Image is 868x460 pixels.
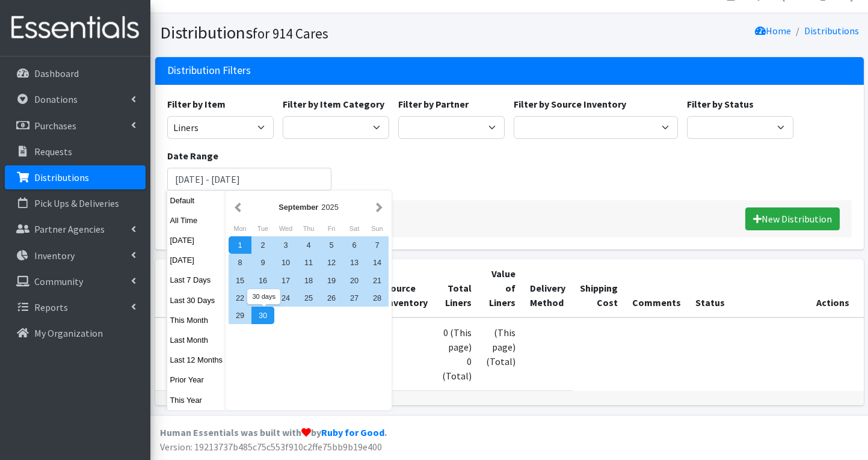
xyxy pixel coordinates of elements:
div: 18 [297,272,320,289]
label: Date Range [167,149,218,163]
div: 25 [297,289,320,307]
div: 27 [343,289,366,307]
a: New Distribution [745,207,840,230]
button: Prior Year [167,371,226,388]
input: January 1, 2011 - December 31, 2011 [167,168,331,191]
a: Donations [5,87,146,111]
button: [DATE] [167,232,226,249]
a: Ruby for Good [321,426,384,438]
span: 2025 [321,203,338,212]
button: Last 7 Days [167,271,226,289]
div: 11 [297,254,320,271]
a: My Organization [5,321,146,345]
a: Distributions [5,165,146,189]
button: Last 30 Days [167,292,226,309]
div: 15 [229,272,251,289]
div: 5 [320,236,343,254]
label: Filter by Item Category [283,97,384,111]
th: Comments [625,259,688,317]
h1: Distributions [160,22,505,43]
div: 14 [366,254,389,271]
p: Inventory [34,250,75,262]
th: Status [688,259,732,317]
strong: September [279,203,318,212]
div: 3 [274,236,297,254]
button: Last 12 Months [167,351,226,369]
th: Shipping Cost [573,259,625,317]
div: 26 [320,289,343,307]
div: 8 [229,254,251,271]
a: Pick Ups & Deliveries [5,191,146,215]
p: Requests [34,146,72,158]
div: 29 [229,307,251,324]
p: Distributions [34,171,89,183]
div: 1 [229,236,251,254]
label: Filter by Status [687,97,754,111]
div: 9 [251,254,274,271]
a: Distributions [804,25,859,37]
th: Value of Liners [479,259,523,317]
th: Actions [732,259,864,317]
div: 28 [366,289,389,307]
button: This Month [167,311,226,329]
small: for 914 Cares [253,25,328,42]
h3: Distribution Filters [167,64,251,77]
div: 24 [274,289,297,307]
div: 6 [343,236,366,254]
a: Community [5,269,146,293]
div: 2 [251,236,274,254]
span: Version: 19213737b485c75c553f910c2ffe75bb9b19e400 [160,441,382,453]
div: 20 [343,272,366,289]
a: Reports [5,295,146,319]
div: 23 [251,289,274,307]
p: Purchases [34,120,76,132]
div: 4 [297,236,320,254]
p: Community [34,275,83,287]
div: 12 [320,254,343,271]
div: 17 [274,272,297,289]
div: 10 [274,254,297,271]
a: Partner Agencies [5,217,146,241]
div: 7 [366,236,389,254]
th: Source Inventory [378,259,435,317]
td: 0 (This page) 0 (Total) [435,317,479,391]
div: Thursday [297,221,320,236]
label: Filter by Item [167,97,226,111]
button: Default [167,192,226,209]
button: Last Month [167,331,226,349]
p: Reports [34,301,68,313]
div: 13 [343,254,366,271]
label: Filter by Source Inventory [514,97,626,111]
div: Monday [229,221,251,236]
p: Pick Ups & Deliveries [34,197,119,209]
div: Wednesday [274,221,297,236]
a: Inventory [5,244,146,268]
div: 30 [251,307,274,324]
a: Purchases [5,114,146,138]
div: 22 [229,289,251,307]
p: Dashboard [34,67,79,79]
div: 21 [366,272,389,289]
label: Filter by Partner [398,97,469,111]
th: ID [155,259,203,317]
th: Total Liners [435,259,479,317]
img: HumanEssentials [5,8,146,48]
button: This Year [167,391,226,409]
strong: Human Essentials was built with by . [160,426,387,438]
div: Sunday [366,221,389,236]
p: Donations [34,93,78,105]
button: [DATE] [167,251,226,269]
p: My Organization [34,327,103,339]
button: All Time [167,212,226,229]
th: Delivery Method [523,259,573,317]
a: Dashboard [5,61,146,85]
td: (This page) (Total) [479,317,523,391]
a: Home [755,25,791,37]
div: 16 [251,272,274,289]
div: Tuesday [251,221,274,236]
div: Friday [320,221,343,236]
div: 19 [320,272,343,289]
a: Requests [5,140,146,164]
p: Partner Agencies [34,223,105,235]
div: Saturday [343,221,366,236]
